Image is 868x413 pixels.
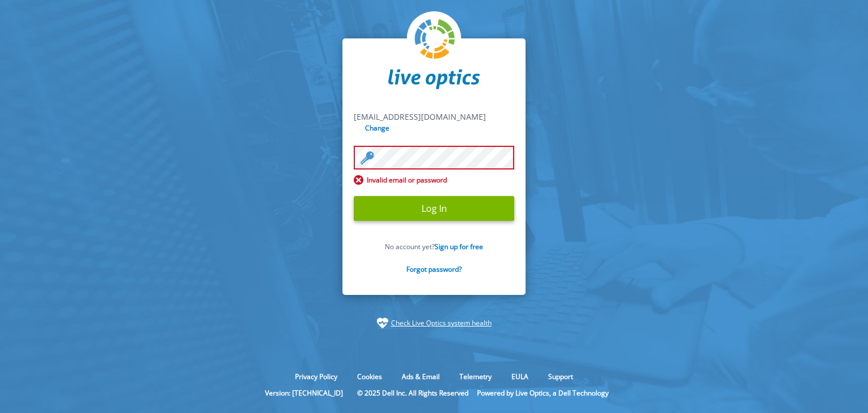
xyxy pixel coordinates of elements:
a: Cookies [349,372,390,381]
a: Ads & Email [393,372,448,381]
a: Telemetry [451,372,500,381]
li: Version: [TECHNICAL_ID] [259,388,349,398]
p: No account yet? [354,242,514,251]
a: Check Live Optics system health [391,318,492,329]
a: Support [540,372,581,381]
li: © 2025 Dell Inc. All Rights Reserved [351,388,474,398]
input: Change [363,123,393,133]
img: liveoptics-word.svg [388,69,480,89]
span: [EMAIL_ADDRESS][DOMAIN_NAME] [354,111,486,122]
span: Invalid email or password [354,175,514,185]
a: EULA [503,372,537,381]
input: Log In [354,196,514,221]
a: Forgot password? [406,264,462,274]
img: liveoptics-logo.svg [415,19,455,60]
li: Powered by Live Optics, a Dell Technology [477,388,609,398]
a: Privacy Policy [287,372,346,381]
a: Sign up for free [435,242,483,251]
img: status-check-icon.svg [377,318,388,329]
